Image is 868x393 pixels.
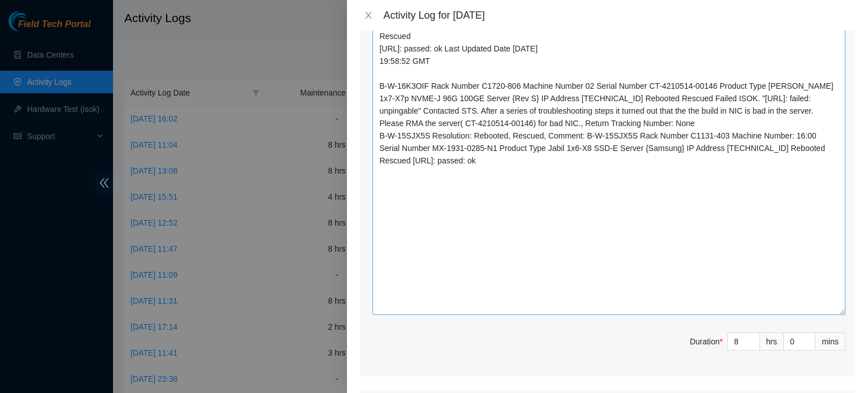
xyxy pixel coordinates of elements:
span: close [364,11,373,20]
div: Duration [690,335,723,348]
button: Close [361,10,376,21]
div: hrs [760,332,784,351]
div: mins [815,332,845,351]
div: Activity Log for [DATE] [383,9,854,21]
